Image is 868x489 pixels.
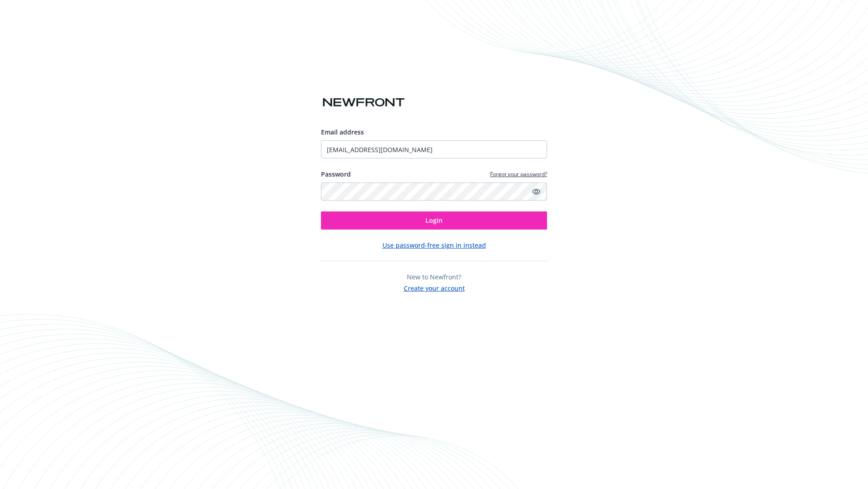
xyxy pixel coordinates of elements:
[531,186,542,197] a: Show password
[490,170,547,178] a: Forgot your password?
[321,182,547,201] input: Enter your password
[321,95,406,110] img: Newfront logo
[321,169,351,179] label: Password
[321,211,547,230] button: Login
[321,140,547,158] input: Enter your email
[382,240,486,250] button: Use password-free sign in instead
[407,273,461,281] span: New to Newfront?
[321,128,364,136] span: Email address
[404,282,465,293] button: Create your account
[425,216,443,225] span: Login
